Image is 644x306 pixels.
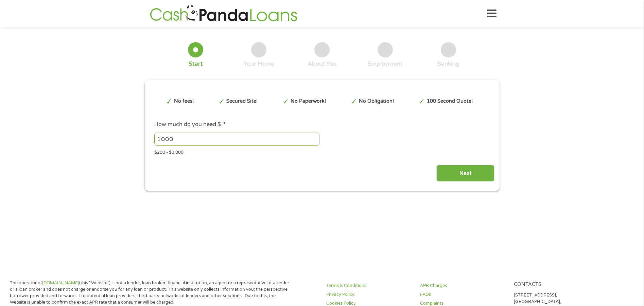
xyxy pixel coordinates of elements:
[514,282,599,288] h4: Contacts
[291,98,326,105] p: No Paperwork!
[148,4,299,23] img: GetLoanNow Logo
[226,98,258,105] p: Secured Site!
[436,165,494,182] input: Next
[420,283,506,289] a: APR Charges
[326,291,412,298] a: Privacy Policy
[154,121,226,128] label: How much do you need $
[437,60,459,68] div: Banking
[308,60,336,68] div: About You
[154,147,489,156] div: $200 - $3,000
[42,280,79,286] a: [DOMAIN_NAME]
[427,98,473,105] p: 100 Second Quote!
[189,60,203,68] div: Start
[359,98,394,105] p: No Obligation!
[174,98,194,105] p: No fees!
[420,291,506,298] a: FAQs
[10,280,292,306] p: The operator of (this “Website”) is not a lender, loan broker, financial institution, an agent or...
[244,60,274,68] div: Your Home
[326,283,412,289] a: Terms & Conditions
[367,60,403,68] div: Employment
